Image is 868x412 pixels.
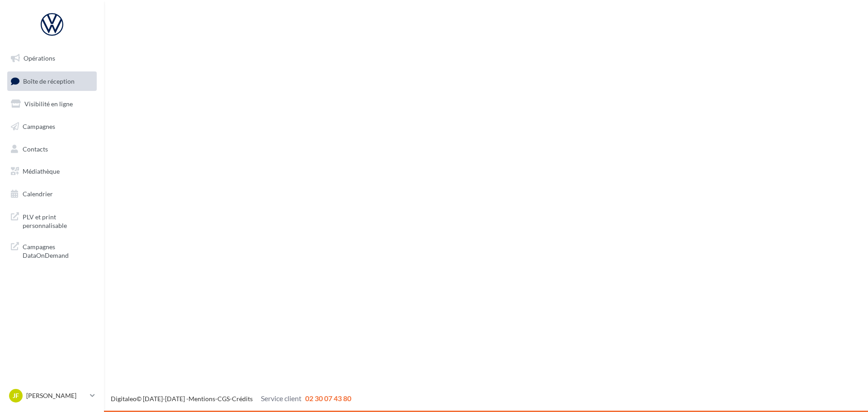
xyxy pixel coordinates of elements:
[13,391,19,400] span: JF
[189,395,215,403] a: Mentions
[5,207,99,234] a: PLV et print personnalisable
[5,49,99,68] a: Opérations
[26,391,86,400] p: [PERSON_NAME]
[217,395,230,403] a: CGS
[7,387,97,404] a: JF [PERSON_NAME]
[111,395,137,403] a: Digitaleo
[24,54,55,62] span: Opérations
[111,395,351,403] span: © [DATE]-[DATE] - - -
[305,394,351,403] span: 02 30 07 43 80
[5,237,99,264] a: Campagnes DataOnDemand
[232,395,253,403] a: Crédits
[5,117,99,136] a: Campagnes
[23,167,60,175] span: Médiathèque
[23,145,48,152] span: Contacts
[23,123,55,130] span: Campagnes
[23,241,93,260] span: Campagnes DataOnDemand
[24,100,73,108] span: Visibilité en ligne
[5,71,99,91] a: Boîte de réception
[5,162,99,181] a: Médiathèque
[23,190,53,198] span: Calendrier
[23,77,75,85] span: Boîte de réception
[23,211,93,230] span: PLV et print personnalisable
[5,185,99,204] a: Calendrier
[5,95,99,114] a: Visibilité en ligne
[5,140,99,159] a: Contacts
[261,394,302,403] span: Service client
